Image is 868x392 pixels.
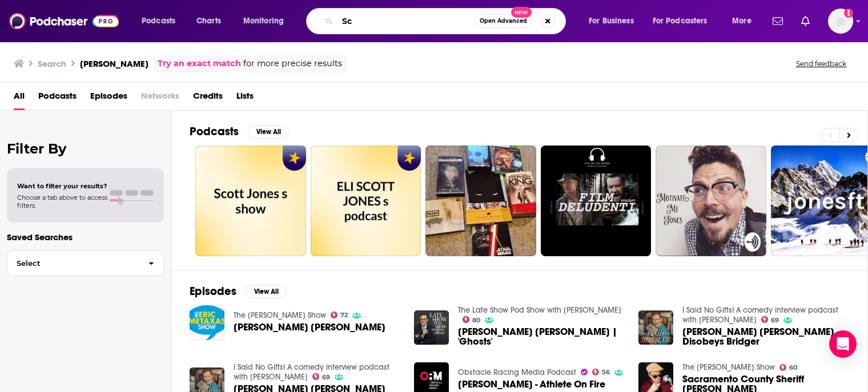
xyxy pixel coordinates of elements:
span: Charts [196,13,221,29]
a: Charts [189,12,228,30]
span: 80 [472,318,480,323]
a: Try an exact match [158,57,241,70]
a: EpisodesView All [190,284,287,298]
button: Send feedback [793,59,850,68]
a: Podcasts [38,87,77,110]
a: 60 [779,364,798,371]
img: User Profile [828,9,853,34]
img: Brandon Scott Jones Disobeys Bridger [638,310,673,345]
a: Episodes [90,87,127,110]
button: View All [246,285,287,298]
span: 60 [789,365,797,370]
a: Brandon Scott Jones Disobeys Bridger [682,327,849,346]
button: Open AdvancedNew [475,14,532,28]
a: Credits [193,87,223,110]
button: open menu [724,12,766,30]
a: PodcastsView All [190,124,289,139]
a: 56 [592,369,610,375]
a: I Said No Gifts! A comedy interview podcast with Bridger Winegar [234,362,389,382]
button: open menu [235,12,299,30]
span: 69 [322,375,330,380]
a: 80 [463,316,481,323]
button: open menu [645,12,724,30]
span: For Business [589,13,634,29]
a: Obstacle Racing Media Podcast [458,367,576,377]
h3: [PERSON_NAME] [80,58,148,69]
a: Jason Scott Jones [234,322,385,332]
h3: Search [38,58,66,69]
span: for more precise results [243,57,342,70]
span: Podcasts [142,13,175,29]
button: Select [7,250,164,276]
span: New [511,7,532,18]
span: For Podcasters [653,13,708,29]
h2: Episodes [190,284,236,298]
a: 69 [761,316,779,323]
img: Brandon Scott Jones | 'Ghosts' [414,310,449,345]
a: Lists [236,87,254,110]
span: 69 [771,318,779,323]
a: 69 [312,373,331,380]
a: 72 [331,312,348,318]
img: Jason Scott Jones [190,305,224,340]
img: Podchaser - Follow, Share and Rate Podcasts [9,10,119,32]
span: Logged in as jfalkner [828,9,853,34]
button: open menu [581,12,648,30]
a: Scott Jones - Athlete On Fire [458,379,605,389]
a: Brandon Scott Jones | 'Ghosts' [458,327,625,346]
span: [PERSON_NAME] [PERSON_NAME] Disobeys Bridger [682,327,849,346]
span: Networks [141,87,179,110]
a: I Said No Gifts! A comedy interview podcast with Bridger Winegar [682,305,838,325]
button: Show profile menu [828,9,853,34]
a: Show notifications dropdown [768,11,787,31]
span: 72 [340,313,348,318]
span: More [732,13,752,29]
span: [PERSON_NAME] [PERSON_NAME] [234,322,385,332]
span: Open Advanced [480,18,527,24]
p: Saved Searches [7,232,164,243]
a: The Trevor Carey Show [682,362,775,372]
h2: Filter By [7,140,164,157]
button: View All [248,125,289,139]
span: [PERSON_NAME] [PERSON_NAME] | 'Ghosts' [458,327,625,346]
span: [PERSON_NAME] - Athlete On Fire [458,379,605,389]
h2: Podcasts [190,124,239,139]
a: All [14,87,25,110]
input: Search podcasts, credits, & more... [337,12,475,30]
span: Choose a tab above to access filters. [17,193,107,209]
div: Open Intercom Messenger [829,330,857,358]
a: The Eric Metaxas Show [234,310,326,320]
svg: Add a profile image [844,9,853,18]
button: open menu [134,12,190,30]
span: Monitoring [243,13,284,29]
span: Select [7,260,139,267]
a: Show notifications dropdown [797,11,814,31]
a: The Late Show Pod Show with Stephen Colbert [458,305,621,315]
span: Want to filter your results? [17,182,107,190]
span: 56 [602,370,610,375]
div: Search podcasts, credits, & more... [317,8,577,34]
